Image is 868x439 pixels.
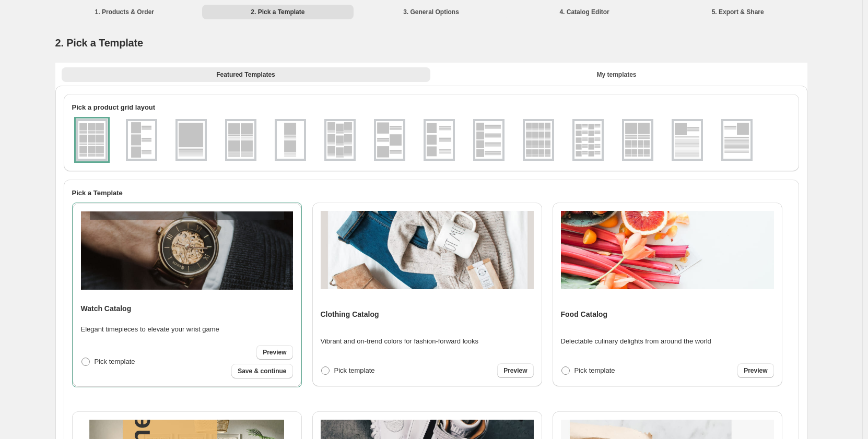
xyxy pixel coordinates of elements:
[231,364,292,378] button: Save & continue
[277,121,304,159] img: g1x2v1
[561,336,711,347] p: Delectable culinary delights from around the world
[178,121,205,159] img: g1x1v1
[81,324,219,335] p: Elegant timepieces to elevate your wrist game
[326,121,354,159] img: g3x3v2
[525,121,552,159] img: g4x4v1
[334,366,375,374] span: Pick template
[744,366,767,375] span: Preview
[263,348,286,357] span: Preview
[72,188,791,198] h2: Pick a Template
[674,121,701,159] img: g1x1v2
[475,121,502,159] img: g1x4v1
[81,303,132,314] h4: Watch Catalog
[216,70,275,79] span: Featured Templates
[503,366,527,375] span: Preview
[376,121,403,159] img: g1x3v2
[321,309,379,319] h4: Clothing Catalog
[574,366,615,374] span: Pick template
[497,363,533,378] a: Preview
[128,121,155,159] img: g1x3v1
[561,309,607,319] h4: Food Catalog
[321,336,479,347] p: Vibrant and on-trend colors for fashion-forward looks
[72,102,791,113] h2: Pick a product grid layout
[227,121,254,159] img: g2x2v1
[256,345,292,360] a: Preview
[737,363,773,378] a: Preview
[238,367,286,375] span: Save & continue
[95,358,135,365] span: Pick template
[426,121,453,159] img: g1x3v3
[574,121,602,159] img: g2x5v1
[723,121,750,159] img: g1x1v3
[55,37,143,49] span: 2. Pick a Template
[596,70,636,79] span: My templates
[624,121,651,159] img: g2x1_4x2v1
